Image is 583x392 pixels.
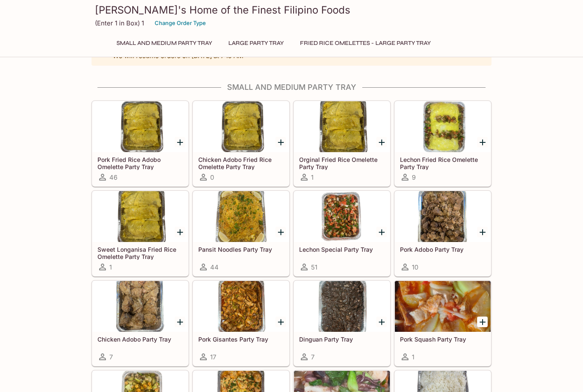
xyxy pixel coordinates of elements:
[175,137,185,147] button: Add Pork Fried Rice Adobo Omelette Party Tray
[275,227,286,237] button: Add Pansit Noodles Party Tray
[198,336,284,343] h5: Pork Gisantes Party Tray
[311,173,314,181] span: 1
[193,101,289,152] div: Chicken Adobo Fried Rice Omelette Party Tray
[394,191,491,276] a: Pork Adobo Party Tray10
[198,156,284,170] h5: Chicken Adobo Fried Rice Omelette Party Tray
[210,353,216,361] span: 17
[92,281,189,366] a: Chicken Adobo Party Tray7
[412,353,414,361] span: 1
[299,156,385,170] h5: Orginal Fried Rice Omelette Party Tray
[395,101,491,152] div: Lechon Fried Rice Omelette Party Tray
[376,317,387,327] button: Add Dinguan Party Tray
[95,3,488,17] h3: [PERSON_NAME]'s Home of the Finest Filipino Foods
[175,317,185,327] button: Add Chicken Adobo Party Tray
[294,191,390,276] a: Lechon Special Party Tray51
[224,37,289,49] button: Large Party Tray
[294,101,390,152] div: Orginal Fried Rice Omelette Party Tray
[400,156,486,170] h5: Lechon Fried Rice Omelette Party Tray
[112,37,217,49] button: Small and Medium Party Tray
[311,353,314,361] span: 7
[394,281,491,366] a: Pork Squash Party Tray1
[95,19,144,27] p: (Enter 1 in Box) 1
[400,246,486,253] h5: Pork Adobo Party Tray
[412,263,418,271] span: 10
[92,101,189,186] a: Pork Fried Rice Adobo Omelette Party Tray46
[193,101,289,186] a: Chicken Adobo Fried Rice Omelette Party Tray0
[412,173,416,181] span: 9
[395,281,491,332] div: Pork Squash Party Tray
[294,191,390,242] div: Lechon Special Party Tray
[294,101,390,186] a: Orginal Fried Rice Omelette Party Tray1
[92,101,188,152] div: Pork Fried Rice Adobo Omelette Party Tray
[395,191,491,242] div: Pork Adobo Party Tray
[376,227,387,237] button: Add Lechon Special Party Tray
[294,281,390,366] a: Dinguan Party Tray7
[92,281,188,332] div: Chicken Adobo Party Tray
[394,101,491,186] a: Lechon Fried Rice Omelette Party Tray9
[477,227,488,237] button: Add Pork Adobo Party Tray
[477,137,488,147] button: Add Lechon Fried Rice Omelette Party Tray
[92,191,188,242] div: Sweet Longanisa Fried Rice Omelette Party Tray
[109,353,113,361] span: 7
[97,246,183,260] h5: Sweet Longanisa Fried Rice Omelette Party Tray
[299,246,385,253] h5: Lechon Special Party Tray
[376,137,387,147] button: Add Orginal Fried Rice Omelette Party Tray
[210,263,219,271] span: 44
[193,281,289,332] div: Pork Gisantes Party Tray
[295,37,436,49] button: Fried Rice Omelettes - Large Party Tray
[193,191,289,276] a: Pansit Noodles Party Tray44
[151,17,210,30] button: Change Order Type
[97,156,183,170] h5: Pork Fried Rice Adobo Omelette Party Tray
[92,83,491,92] h4: Small and Medium Party Tray
[109,263,112,271] span: 1
[299,336,385,343] h5: Dinguan Party Tray
[92,191,189,276] a: Sweet Longanisa Fried Rice Omelette Party Tray1
[275,317,286,327] button: Add Pork Gisantes Party Tray
[109,173,117,181] span: 46
[210,173,214,181] span: 0
[294,281,390,332] div: Dinguan Party Tray
[311,263,317,271] span: 51
[275,137,286,147] button: Add Chicken Adobo Fried Rice Omelette Party Tray
[477,317,488,327] button: Add Pork Squash Party Tray
[193,191,289,242] div: Pansit Noodles Party Tray
[400,336,486,343] h5: Pork Squash Party Tray
[198,246,284,253] h5: Pansit Noodles Party Tray
[193,281,289,366] a: Pork Gisantes Party Tray17
[97,336,183,343] h5: Chicken Adobo Party Tray
[175,227,185,237] button: Add Sweet Longanisa Fried Rice Omelette Party Tray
